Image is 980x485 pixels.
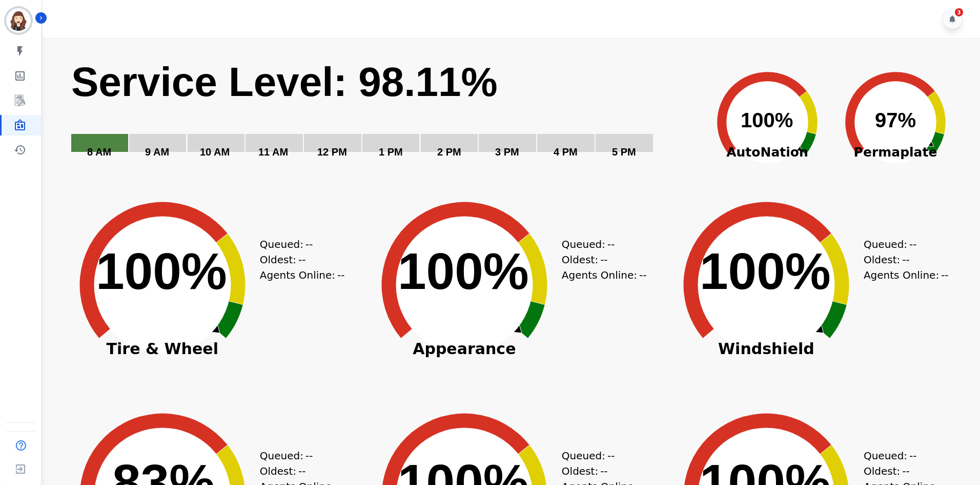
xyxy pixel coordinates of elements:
[298,252,305,267] span: --
[700,242,831,300] text: 100%
[562,448,639,463] div: Queued:
[260,463,337,479] div: Oldest:
[6,8,31,33] img: Bordered avatar
[305,448,313,463] span: --
[96,242,227,300] text: 100%
[864,463,941,479] div: Oldest:
[607,237,615,252] span: --
[562,463,639,479] div: Oldest:
[200,146,230,158] text: 10 AM
[902,463,909,479] span: --
[864,448,941,463] div: Queued:
[864,237,941,252] div: Queued:
[664,344,869,354] span: Windshield
[298,463,305,479] span: --
[639,267,646,283] span: --
[258,146,288,158] text: 11 AM
[864,267,951,283] div: Agents Online:
[554,146,578,158] text: 4 PM
[562,252,639,267] div: Oldest:
[909,237,916,252] span: --
[941,267,948,283] span: --
[607,448,615,463] span: --
[70,57,701,172] svg: Service Level: 0%
[864,252,941,267] div: Oldest:
[362,344,567,354] span: Appearance
[741,109,793,131] text: 100%
[145,146,169,158] text: 9 AM
[398,242,529,300] text: 100%
[305,237,313,252] span: --
[437,146,461,158] text: 2 PM
[60,344,265,354] span: Tire & Wheel
[87,146,111,158] text: 8 AM
[337,267,344,283] span: --
[902,252,909,267] span: --
[260,448,337,463] div: Queued:
[909,448,916,463] span: --
[562,267,649,283] div: Agents Online:
[379,146,403,158] text: 1 PM
[831,143,959,162] span: Permaplate
[612,146,636,158] text: 5 PM
[495,146,519,158] text: 3 PM
[955,8,963,16] div: 3
[260,252,337,267] div: Oldest:
[600,252,607,267] span: --
[875,109,916,131] text: 97%
[71,59,498,105] text: Service Level: 98.11%
[317,146,347,158] text: 12 PM
[260,237,337,252] div: Queued:
[562,237,639,252] div: Queued:
[600,463,607,479] span: --
[703,143,831,162] span: AutoNation
[260,267,347,283] div: Agents Online:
